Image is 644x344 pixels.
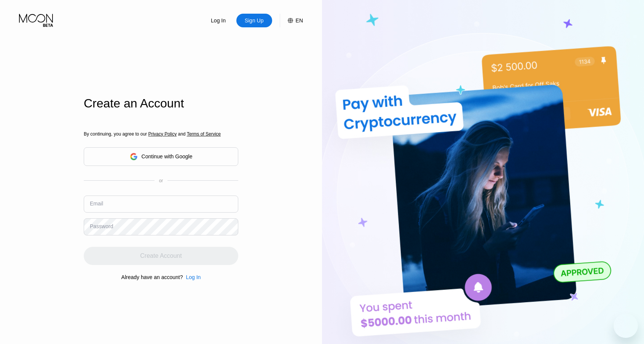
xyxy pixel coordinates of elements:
[177,131,187,137] span: and
[296,17,303,24] div: EN
[84,147,238,166] div: Continue with Google
[280,14,303,27] div: EN
[201,14,236,27] div: Log In
[159,178,163,183] div: or
[236,14,272,27] div: Sign Up
[84,96,238,110] div: Create an Account
[90,200,103,207] div: Email
[183,274,201,280] div: Log In
[244,17,265,24] div: Sign Up
[210,17,226,24] div: Log In
[187,131,221,137] span: Terms of Service
[121,274,183,280] div: Already have an account?
[614,314,638,338] iframe: Schaltfläche zum Öffnen des Messaging-Fensters
[186,274,201,280] div: Log In
[84,131,238,137] div: By continuing, you agree to our
[142,153,193,159] div: Continue with Google
[148,131,177,137] span: Privacy Policy
[90,223,113,229] div: Password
